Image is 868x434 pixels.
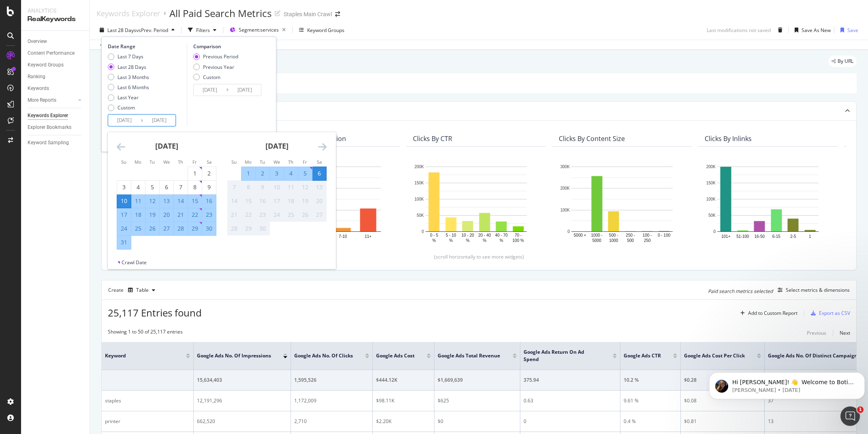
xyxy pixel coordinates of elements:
[298,211,312,219] div: 26
[658,233,671,237] text: 0 - 100
[284,211,298,219] div: 25
[706,165,716,169] text: 200K
[118,64,146,71] div: Last 28 Days
[838,59,853,64] span: By URL
[117,180,131,194] td: Choose Sunday, August 3, 2025 as your check-in date. It’s available.
[202,167,216,180] td: Choose Saturday, August 2, 2025 as your check-in date. It’s available.
[174,180,188,194] td: Choose Thursday, August 7, 2025 as your check-in date. It’s available.
[284,10,332,18] div: Staples Main Crawl
[524,348,601,363] span: Google Ads Return on Ad Spend
[256,224,269,233] div: 30
[684,352,745,359] span: Google Ads Cost per Click
[194,84,226,96] input: Start Date
[643,233,652,237] text: 100 -
[145,222,160,235] td: Selected. Tuesday, August 26, 2025
[365,234,372,238] text: 11+
[260,159,265,165] small: Tu
[513,238,524,243] text: 100 %
[108,84,149,91] div: Last 6 Months
[591,233,603,237] text: 1000 -
[117,211,131,219] div: 17
[28,111,84,120] a: Keywords Explorer
[376,376,431,384] div: $444.12K
[178,159,183,165] small: Th
[706,355,868,412] iframe: Intercom notifications message
[312,180,327,194] td: Not available. Saturday, September 13, 2025
[202,222,216,235] td: Selected. Saturday, August 30, 2025
[131,194,145,208] td: Selected. Monday, August 11, 2025
[145,180,160,194] td: Choose Tuesday, August 5, 2025 as your check-in date. It’s available.
[107,27,136,34] span: Last 28 Days
[840,328,850,338] button: Next
[298,167,312,180] td: Selected. Friday, September 5, 2025
[495,233,508,237] text: 40 - 70
[145,183,159,191] div: 5
[449,238,453,243] text: %
[118,84,149,91] div: Last 6 Months
[270,167,284,180] td: Selected. Wednesday, September 3, 2025
[188,194,202,208] td: Selected. Friday, August 15, 2025
[174,197,188,205] div: 14
[125,284,158,297] button: Table
[163,159,170,165] small: We
[108,115,141,126] input: Start Date
[256,183,269,191] div: 9
[202,208,216,222] td: Selected. Saturday, August 23, 2025
[774,285,850,295] button: Select metrics & dimensions
[203,74,220,81] div: Custom
[227,211,241,219] div: 21
[713,229,716,234] text: 0
[560,186,570,190] text: 200K
[256,167,270,180] td: Selected. Tuesday, September 2, 2025
[828,56,857,67] div: legacy label
[145,194,160,208] td: Selected. Tuesday, August 12, 2025
[145,211,159,219] div: 19
[28,84,49,93] div: Keywords
[108,53,149,60] div: Last 7 Days
[155,141,178,151] strong: [DATE]
[802,27,831,34] div: Save As New
[108,64,149,71] div: Last 28 Days
[28,61,84,69] a: Keyword Groups
[145,208,160,222] td: Selected. Tuesday, August 19, 2025
[307,27,344,34] div: Keyword Groups
[108,74,149,81] div: Last 3 Months
[136,288,149,293] div: Table
[847,27,858,34] div: Save
[413,162,539,244] div: A chart.
[298,197,312,205] div: 19
[202,194,216,208] td: Selected. Saturday, August 16, 2025
[430,233,438,237] text: 0 - 5
[196,27,210,34] div: Filters
[624,376,677,384] div: 10.2 %
[242,194,256,208] td: Not available. Monday, September 15, 2025
[160,180,174,194] td: Choose Wednesday, August 6, 2025 as your check-in date. It’s available.
[202,224,216,233] div: 30
[737,307,797,320] button: Add to Custom Report
[227,180,242,194] td: Not available. Sunday, September 7, 2025
[188,222,202,235] td: Selected. Friday, August 29, 2025
[446,233,456,237] text: 5 - 10
[242,197,255,205] div: 15
[298,194,312,208] td: Not available. Friday, September 19, 2025
[284,197,298,205] div: 18
[28,37,47,46] div: Overview
[560,165,570,169] text: 300K
[193,74,238,81] div: Custom
[339,234,347,238] text: 7-10
[160,222,174,235] td: Selected. Wednesday, August 27, 2025
[438,352,500,359] span: Google Ads Total Revenue
[644,238,651,243] text: 250
[318,142,327,152] div: Move forward to switch to the next month.
[270,211,284,219] div: 24
[791,24,831,36] button: Save As New
[202,169,216,177] div: 2
[193,53,238,60] div: Previous Period
[592,238,602,243] text: 5000
[242,208,256,222] td: Not available. Monday, September 22, 2025
[840,406,860,426] iframe: Intercom live chat
[174,194,188,208] td: Selected. Thursday, August 14, 2025
[131,224,145,233] div: 25
[131,180,145,194] td: Choose Monday, August 4, 2025 as your check-in date. It’s available.
[229,84,261,96] input: End Date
